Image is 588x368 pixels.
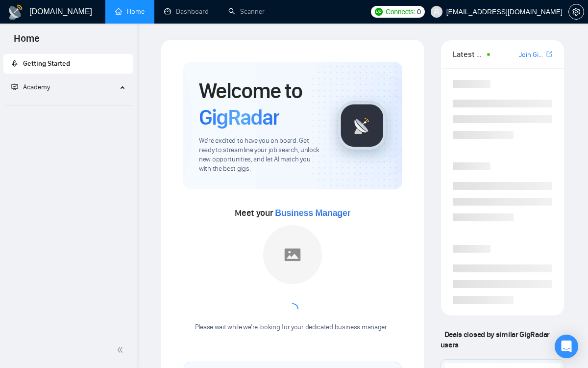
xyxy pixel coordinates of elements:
[23,83,50,91] span: Academy
[546,50,552,59] a: export
[275,208,350,218] span: Business Manager
[3,101,133,107] li: Academy Homepage
[441,326,550,353] span: Deals closed by similar GigRadar users
[433,8,440,15] span: user
[8,4,24,20] img: logo
[285,302,300,316] span: loading
[189,323,396,332] div: Please wait while we're looking for your dedicated business manager...
[568,8,584,16] a: setting
[11,83,18,90] span: fund-projection-screen
[263,225,322,284] img: placeholder.png
[386,6,415,17] span: Connects:
[199,78,322,131] h1: Welcome to
[11,60,18,67] span: rocket
[228,7,265,16] a: searchScanner
[115,7,145,16] a: homeHome
[519,50,544,60] a: Join GigRadar Slack Community
[199,136,322,174] span: We're excited to have you on board. Get ready to streamline your job search, unlock new opportuni...
[338,101,387,150] img: gigradar-logo.png
[117,345,126,355] span: double-left
[568,4,584,20] button: setting
[235,208,350,218] span: Meet your
[546,50,552,58] span: export
[11,83,50,91] span: Academy
[555,335,578,358] div: Open Intercom Messenger
[3,54,133,74] li: Getting Started
[6,31,48,52] span: Home
[23,59,70,68] span: Getting Started
[199,104,279,131] span: GigRadar
[375,8,383,16] img: upwork-logo.png
[453,48,485,60] span: Latest Posts from the GigRadar Community
[164,7,209,16] a: dashboardDashboard
[417,6,421,17] span: 0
